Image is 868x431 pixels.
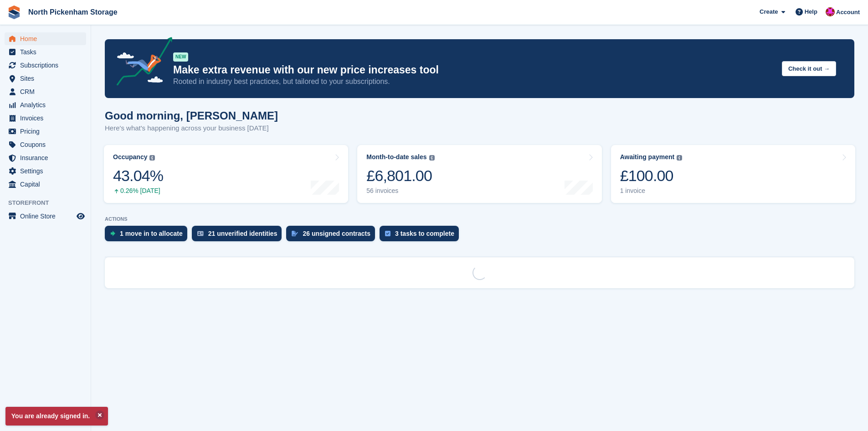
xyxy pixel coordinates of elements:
div: 26 unsigned contracts [303,230,370,237]
span: CRM [20,85,75,98]
p: You are already signed in. [5,407,108,426]
div: NEW [173,52,188,62]
img: stora-icon-8386f47178a22dfd0bd8f6a31ec36ba5ce8667c1dd55bd0f319d3a0aa187defe.svg [7,5,21,19]
a: Month-to-date sales £6,801.00 56 invoices [357,145,601,203]
a: menu [5,125,86,138]
div: Occupancy [113,153,147,161]
img: task-75834270c22a3079a89374b754ae025e5fb1db73e45f91037f5363f120a921f8.svg [385,231,390,236]
div: 3 tasks to complete [395,230,454,237]
a: 1 move in to allocate [105,226,192,246]
div: £100.00 [620,166,683,185]
p: Here's what's happening across your business [DATE] [105,123,278,134]
div: Month-to-date sales [366,153,426,161]
a: menu [5,210,86,223]
img: Dylan Taylor [826,7,835,16]
span: Capital [20,178,75,191]
button: Check it out → [782,61,836,76]
span: Create [760,7,778,16]
a: menu [5,138,86,151]
a: menu [5,59,86,72]
span: Storefront [8,198,91,208]
a: menu [5,99,86,111]
span: Account [836,8,860,17]
img: icon-info-grey-7440780725fd019a000dd9b08b2336e03edf1995a4989e88bcd33f0948082b44.svg [677,155,682,161]
span: Invoices [20,112,75,125]
img: price-adjustments-announcement-icon-8257ccfd72463d97f412b2fc003d46551f7dbcb40ab6d574587a9cd5c0d94... [109,37,173,89]
a: menu [5,112,86,125]
div: £6,801.00 [366,166,434,185]
span: Help [805,7,817,16]
span: Coupons [20,138,75,151]
span: Analytics [20,99,75,111]
img: move_ins_to_allocate_icon-fdf77a2bb77ea45bf5b3d319d69a93e2d87916cf1d5bf7949dd705db3b84f3ca.svg [110,231,115,236]
p: Rooted in industry best practices, but tailored to your subscriptions. [173,77,775,87]
img: verify_identity-adf6edd0f0f0b5bbfe63781bf79b02c33cf7c696d77639b501bdc392416b5a36.svg [197,231,204,236]
div: 1 move in to allocate [120,230,183,237]
span: Pricing [20,125,75,138]
a: menu [5,32,86,45]
img: contract_signature_icon-13c848040528278c33f63329250d36e43548de30e8caae1d1a13099fd9432cc5.svg [292,231,298,236]
div: 21 unverified identities [208,230,277,237]
span: Subscriptions [20,59,75,72]
div: 56 invoices [366,187,434,195]
div: Awaiting payment [620,153,675,161]
div: 0.26% [DATE] [113,187,163,195]
a: 21 unverified identities [192,226,287,246]
a: menu [5,165,86,177]
span: Tasks [20,46,75,58]
p: ACTIONS [105,216,854,222]
a: Awaiting payment £100.00 1 invoice [611,145,855,203]
span: Home [20,32,75,45]
a: Occupancy 43.04% 0.26% [DATE] [104,145,348,203]
div: 43.04% [113,166,163,185]
span: Settings [20,165,75,177]
a: menu [5,85,86,98]
span: Insurance [20,151,75,164]
a: menu [5,46,86,58]
a: 3 tasks to complete [380,226,463,246]
img: icon-info-grey-7440780725fd019a000dd9b08b2336e03edf1995a4989e88bcd33f0948082b44.svg [429,155,435,161]
div: 1 invoice [620,187,683,195]
a: North Pickenham Storage [25,5,121,20]
span: Sites [20,72,75,85]
img: icon-info-grey-7440780725fd019a000dd9b08b2336e03edf1995a4989e88bcd33f0948082b44.svg [149,155,155,161]
h1: Good morning, [PERSON_NAME] [105,109,278,122]
p: Make extra revenue with our new price increases tool [173,63,775,77]
a: Preview store [75,211,86,222]
span: Online Store [20,210,75,223]
a: 26 unsigned contracts [286,226,380,246]
a: menu [5,151,86,164]
a: menu [5,178,86,191]
a: menu [5,72,86,85]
